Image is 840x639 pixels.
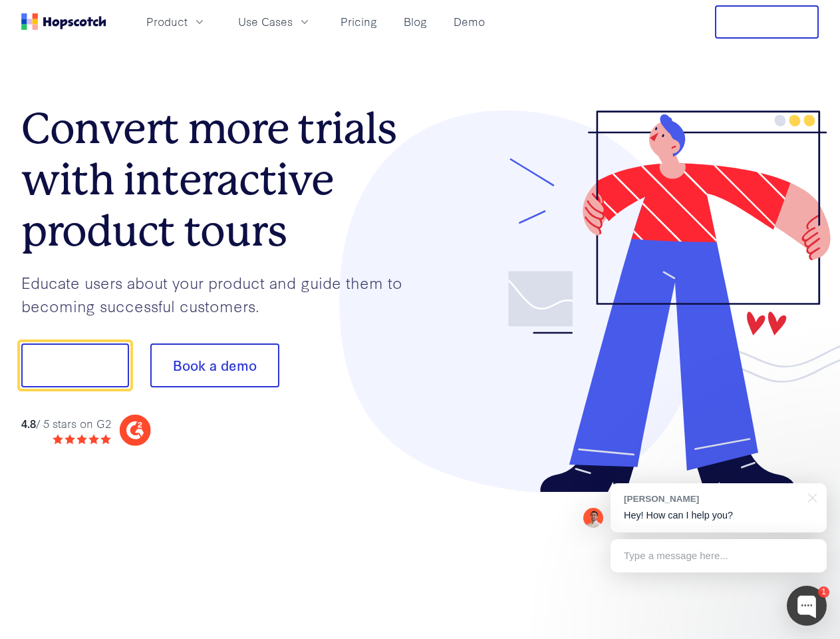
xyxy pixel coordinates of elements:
p: Hey! How can I help you? [624,509,813,523]
div: / 5 stars on G2 [21,415,111,432]
button: Show me! [21,343,129,387]
h1: Convert more trials with interactive product tours [21,103,420,256]
button: Product [138,11,214,33]
a: Blog [398,11,432,33]
button: Use Cases [230,11,319,33]
div: Type a message here... [611,539,827,572]
div: 1 [818,586,829,598]
div: [PERSON_NAME] [624,493,800,505]
img: Mark Spera [583,508,603,528]
button: Book a demo [150,343,279,387]
span: Use Cases [238,13,293,30]
p: Educate users about your product and guide them to becoming successful customers. [21,271,420,317]
a: Home [21,13,106,30]
button: Free Trial [715,5,819,39]
a: Demo [448,11,490,33]
span: Product [146,13,188,30]
a: Pricing [335,11,382,33]
strong: 4.8 [21,415,36,431]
